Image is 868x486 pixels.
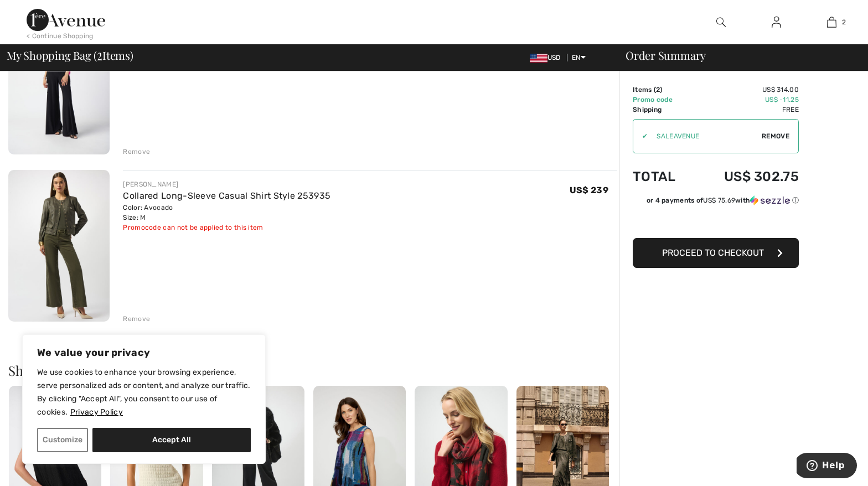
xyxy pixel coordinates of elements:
[693,158,799,195] td: US$ 302.75
[572,54,586,61] span: EN
[97,47,102,61] span: 2
[633,238,799,268] button: Proceed to Checkout
[7,50,133,61] span: My Shopping Bag ( Items)
[693,105,799,115] td: Free
[37,366,251,419] p: We use cookies to enhance your browsing experience, serve personalized ads or content, and analyz...
[633,158,693,195] td: Total
[797,453,857,480] iframe: Opens a widget where you can find more information
[633,105,693,115] td: Shipping
[763,15,790,29] a: Sign In
[703,197,735,204] span: US$ 75.69
[123,179,330,189] div: [PERSON_NAME]
[530,54,565,61] span: USD
[92,428,251,452] button: Accept All
[762,131,789,141] span: Remove
[656,86,660,94] span: 2
[27,9,105,31] img: 1ère Avenue
[633,209,799,234] iframe: PayPal-paypal
[570,185,608,195] span: US$ 239
[123,190,330,201] a: Collared Long-Sleeve Casual Shirt Style 253935
[123,147,150,157] div: Remove
[648,120,762,153] input: Promo code
[123,223,330,232] div: Promocode can not be applied to this item
[662,247,764,258] span: Proceed to Checkout
[37,346,251,359] p: We value your privacy
[804,15,859,29] a: 2
[530,54,547,63] img: US Dollar
[37,428,88,452] button: Customize
[123,203,330,223] div: Color: Avocado Size: M
[22,334,266,464] div: We value your privacy
[693,85,799,95] td: US$ 314.00
[693,95,799,105] td: US$ -11.25
[827,15,836,29] img: My Bag
[633,131,648,141] div: ✔
[647,195,799,205] div: or 4 payments of with
[123,314,150,324] div: Remove
[8,364,617,377] h2: Shoppers also bought
[612,50,861,61] div: Order Summary
[633,85,693,95] td: Items ( )
[842,17,846,27] span: 2
[633,95,693,105] td: Promo code
[750,195,790,205] img: Sezzle
[633,195,799,209] div: or 4 payments ofUS$ 75.69withSezzle Click to learn more about Sezzle
[8,170,110,322] img: Collared Long-Sleeve Casual Shirt Style 253935
[27,31,94,41] div: < Continue Shopping
[772,15,781,29] img: My Info
[716,15,726,29] img: search the website
[70,407,123,417] a: Privacy Policy
[8,2,110,154] img: V-Neck Casual Pullover Style 241044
